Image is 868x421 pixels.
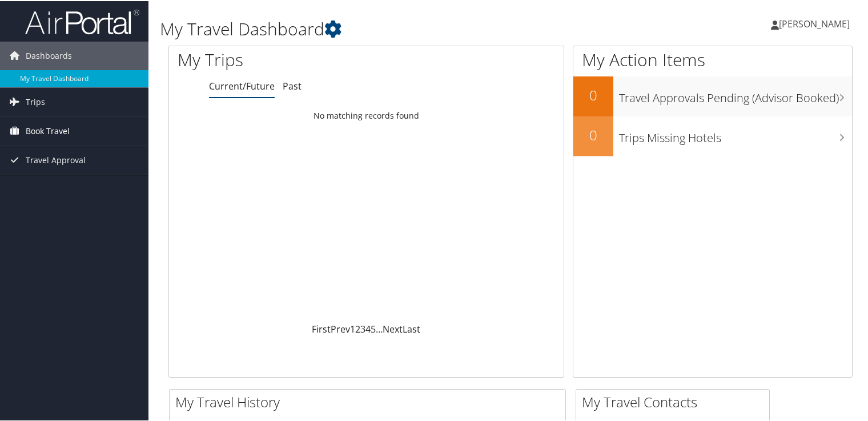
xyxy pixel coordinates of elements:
[355,322,360,334] a: 2
[160,16,628,40] h1: My Travel Dashboard
[376,322,383,334] span: …
[365,322,371,334] a: 4
[403,322,420,334] a: Last
[175,391,565,411] h2: My Travel History
[573,75,852,115] a: 0Travel Approvals Pending (Advisor Booked)
[283,79,302,91] a: Past
[582,391,769,411] h2: My Travel Contacts
[26,87,45,115] span: Trips
[26,116,70,144] span: Book Travel
[169,104,564,125] td: No matching records found
[619,83,852,105] h3: Travel Approvals Pending (Advisor Booked)
[331,322,350,334] a: Prev
[619,123,852,145] h3: Trips Missing Hotels
[360,322,365,334] a: 3
[312,322,331,334] a: First
[573,84,613,104] h2: 0
[350,322,355,334] a: 1
[573,115,852,155] a: 0Trips Missing Hotels
[573,124,613,144] h2: 0
[779,17,850,29] span: [PERSON_NAME]
[26,145,86,173] span: Travel Approval
[178,47,391,71] h1: My Trips
[573,47,852,71] h1: My Action Items
[371,322,376,334] a: 5
[209,79,275,91] a: Current/Future
[771,6,861,40] a: [PERSON_NAME]
[26,41,72,69] span: Dashboards
[383,322,403,334] a: Next
[25,7,139,34] img: airportal-logo.png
